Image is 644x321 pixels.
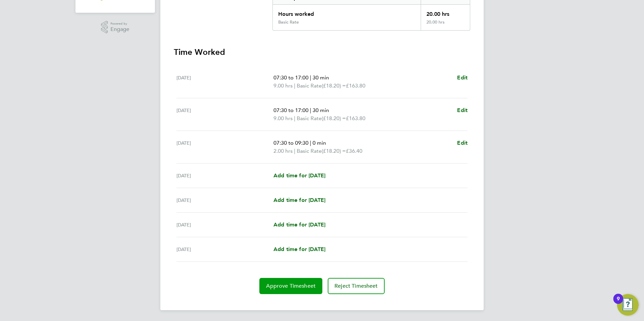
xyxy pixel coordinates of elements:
[266,283,316,289] span: Approve Timesheet
[176,172,273,180] div: [DATE]
[273,82,293,89] span: 9.00 hrs
[110,27,129,32] span: Engage
[273,172,325,180] a: Add time for [DATE]
[273,246,325,252] span: Add time for [DATE]
[313,74,329,81] span: 30 min
[457,107,468,113] span: Edit
[421,20,470,30] div: 20.00 hrs
[313,107,329,113] span: 30 min
[176,139,273,155] div: [DATE]
[101,21,130,34] a: Powered byEngage
[310,140,311,146] span: |
[617,299,620,308] div: 9
[346,82,365,89] span: £163.80
[421,5,470,20] div: 20.00 hrs
[273,172,325,179] span: Add time for [DATE]
[273,107,309,113] span: 07:30 to 17:00
[273,197,325,203] span: Add time for [DATE]
[273,74,309,81] span: 07:30 to 17:00
[297,114,322,122] span: Basic Rate
[273,115,293,121] span: 9.00 hrs
[297,82,322,90] span: Basic Rate
[176,196,273,204] div: [DATE]
[273,196,325,204] a: Add time for [DATE]
[457,74,468,82] a: Edit
[176,221,273,229] div: [DATE]
[322,115,346,121] span: (£18.20) =
[313,140,326,146] span: 0 min
[457,140,468,146] span: Edit
[297,147,322,155] span: Basic Rate
[273,221,325,229] a: Add time for [DATE]
[176,106,273,122] div: [DATE]
[273,245,325,253] a: Add time for [DATE]
[310,74,311,81] span: |
[322,148,346,154] span: (£18.20) =
[273,148,293,154] span: 2.00 hrs
[273,221,325,228] span: Add time for [DATE]
[617,294,639,316] button: Open Resource Center, 9 new notifications
[328,278,385,294] button: Reject Timesheet
[334,283,378,289] span: Reject Timesheet
[273,5,421,20] div: Hours worked
[346,115,365,121] span: £163.80
[294,82,295,89] span: |
[174,47,470,58] h3: Time Worked
[346,148,362,154] span: £36.40
[294,148,295,154] span: |
[110,21,129,27] span: Powered by
[294,115,295,121] span: |
[310,107,311,113] span: |
[176,74,273,90] div: [DATE]
[457,74,468,81] span: Edit
[457,106,468,114] a: Edit
[273,140,309,146] span: 07:30 to 09:30
[457,139,468,147] a: Edit
[278,20,299,25] div: Basic Rate
[176,245,273,253] div: [DATE]
[322,82,346,89] span: (£18.20) =
[259,278,322,294] button: Approve Timesheet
